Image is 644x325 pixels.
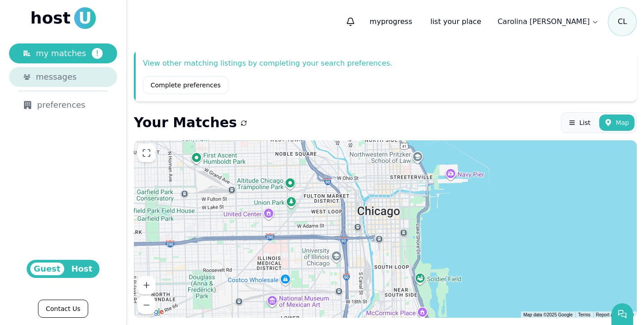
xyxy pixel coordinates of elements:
[616,118,629,127] span: Map
[30,9,71,27] span: host
[143,58,630,69] p: View other matching listings by completing your search preferences.
[596,312,634,317] a: Report a map error
[9,67,117,87] a: messages
[423,13,488,31] a: list your place
[136,306,166,318] a: Open this area in Google Maps (opens a new window)
[9,95,117,115] a: preferences
[608,7,637,36] span: C L
[579,118,590,127] span: List
[369,17,381,26] span: my
[24,99,103,111] div: preferences
[68,263,96,275] span: Host
[36,71,76,83] span: messages
[137,296,156,314] button: Zoom out
[599,115,635,131] button: Map
[38,300,88,318] a: Contact Us
[143,76,228,94] a: Complete preferences
[9,43,117,63] a: my matches!
[608,7,637,36] a: CL
[74,7,96,29] span: U
[362,13,419,31] p: progress
[563,115,596,131] button: List
[30,7,96,29] a: hostU
[523,312,573,317] span: Map data ©2025 Google
[36,47,86,60] span: my matches
[30,263,64,275] span: Guest
[92,48,103,59] span: !
[578,312,590,317] a: Terms (opens in new tab)
[136,306,166,318] img: Google
[137,144,156,162] button: Enter fullscreen
[492,13,604,31] a: Carolina [PERSON_NAME]
[134,115,237,131] h1: Your Matches
[137,276,156,294] button: Zoom in
[497,16,590,27] p: Carolina [PERSON_NAME]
